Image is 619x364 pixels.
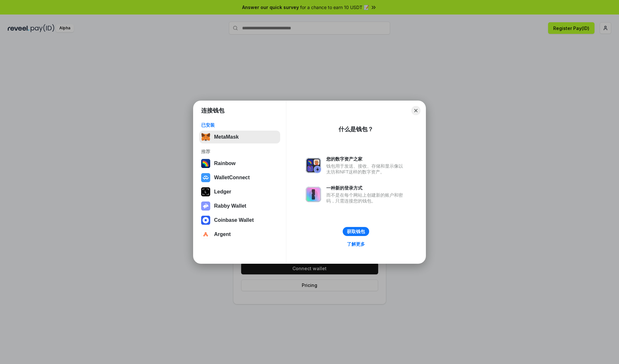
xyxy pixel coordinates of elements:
[411,106,420,115] button: Close
[199,200,280,212] button: Rabby Wallet
[199,185,280,198] button: Ledger
[339,125,373,133] div: 什么是钱包？
[214,203,246,209] div: Rabby Wallet
[199,171,280,184] button: WalletConnect
[201,159,210,168] img: svg+xml,%3Csvg%20width%3D%22120%22%20height%3D%22120%22%20viewBox%3D%220%200%20120%20120%22%20fil...
[347,229,365,234] div: 获取钱包
[343,227,369,236] button: 获取钱包
[214,175,250,181] div: WalletConnect
[326,163,406,175] div: 钱包用于发送、接收、存储和显示像以太坊和NFT这样的数字资产。
[214,161,236,166] div: Rainbow
[201,133,210,142] img: svg+xml,%3Csvg%20fill%3D%22none%22%20height%3D%2233%22%20viewBox%3D%220%200%2035%2033%22%20width%...
[201,216,210,225] img: svg+xml,%3Csvg%20width%3D%2228%22%20height%3D%2228%22%20viewBox%3D%220%200%2028%2028%22%20fill%3D...
[201,122,278,128] div: 已安装
[214,189,231,195] div: Ledger
[343,240,369,248] a: 了解更多
[214,231,231,237] div: Argent
[199,214,280,227] button: Coinbase Wallet
[214,134,239,140] div: MetaMask
[306,187,321,202] img: svg+xml,%3Csvg%20xmlns%3D%22http%3A%2F%2Fwww.w3.org%2F2000%2Fsvg%22%20fill%3D%22none%22%20viewBox...
[201,107,224,114] h1: 连接钱包
[199,228,280,241] button: Argent
[199,157,280,170] button: Rainbow
[214,217,254,223] div: Coinbase Wallet
[199,131,280,143] button: MetaMask
[201,187,210,196] img: svg+xml,%3Csvg%20xmlns%3D%22http%3A%2F%2Fwww.w3.org%2F2000%2Fsvg%22%20width%3D%2228%22%20height%3...
[201,173,210,182] img: svg+xml,%3Csvg%20width%3D%2228%22%20height%3D%2228%22%20viewBox%3D%220%200%2028%2028%22%20fill%3D...
[201,149,278,154] div: 推荐
[306,158,321,173] img: svg+xml,%3Csvg%20xmlns%3D%22http%3A%2F%2Fwww.w3.org%2F2000%2Fsvg%22%20fill%3D%22none%22%20viewBox...
[326,185,406,191] div: 一种新的登录方式
[201,202,210,211] img: svg+xml,%3Csvg%20xmlns%3D%22http%3A%2F%2Fwww.w3.org%2F2000%2Fsvg%22%20fill%3D%22none%22%20viewBox...
[201,230,210,239] img: svg+xml,%3Csvg%20width%3D%2228%22%20height%3D%2228%22%20viewBox%3D%220%200%2028%2028%22%20fill%3D...
[326,156,406,162] div: 您的数字资产之家
[347,241,365,247] div: 了解更多
[326,192,406,204] div: 而不是在每个网站上创建新的账户和密码，只需连接您的钱包。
